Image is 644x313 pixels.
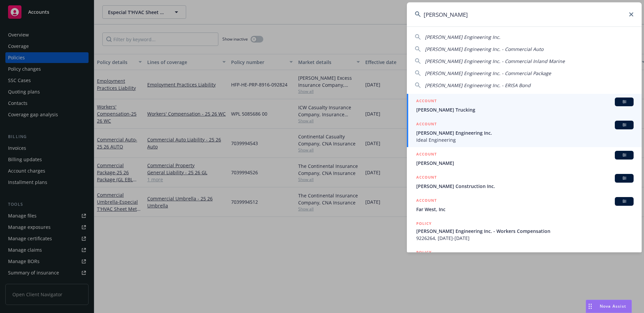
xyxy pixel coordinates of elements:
h5: POLICY [416,249,432,256]
span: Ideal Engineering [416,136,634,143]
span: BI [618,152,631,158]
span: [PERSON_NAME] Engineering Inc. - Commercial Auto [425,46,543,52]
span: [PERSON_NAME] Engineering Inc. [425,34,500,40]
h5: ACCOUNT [416,121,437,129]
span: BI [618,175,631,181]
input: Search... [407,2,642,26]
span: BI [618,122,631,128]
a: ACCOUNTBI[PERSON_NAME] Construction Inc. [407,170,642,193]
span: BI [618,99,631,105]
h5: ACCOUNT [416,197,437,205]
a: ACCOUNTBI[PERSON_NAME] Trucking [407,94,642,117]
a: ACCOUNTBI[PERSON_NAME] Engineering Inc.Ideal Engineering [407,117,642,147]
h5: ACCOUNT [416,98,437,106]
a: POLICY[PERSON_NAME] Engineering Inc. - Workers Compensation9226264, [DATE]-[DATE] [407,216,642,245]
span: Far West, Inc [416,206,634,213]
span: [PERSON_NAME] [416,160,634,167]
span: 9226264, [DATE]-[DATE] [416,235,634,242]
span: [PERSON_NAME] Engineering Inc. - Commercial Package [425,70,551,76]
h5: POLICY [416,220,432,227]
span: [PERSON_NAME] Engineering Inc. [416,129,634,136]
span: [PERSON_NAME] Engineering Inc. - ERISA Bond [425,82,531,88]
button: Nova Assist [586,300,632,313]
h5: ACCOUNT [416,174,437,182]
span: BI [618,198,631,204]
a: ACCOUNTBIFar West, Inc [407,193,642,216]
a: ACCOUNTBI[PERSON_NAME] [407,147,642,170]
span: Nova Assist [600,303,626,309]
span: [PERSON_NAME] Construction Inc. [416,183,634,190]
div: Drag to move [586,300,594,313]
a: POLICY [407,245,642,274]
h5: ACCOUNT [416,151,437,159]
span: [PERSON_NAME] Engineering Inc. - Commercial Inland Marine [425,58,565,64]
span: [PERSON_NAME] Trucking [416,106,634,113]
span: [PERSON_NAME] Engineering Inc. - Workers Compensation [416,228,634,235]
